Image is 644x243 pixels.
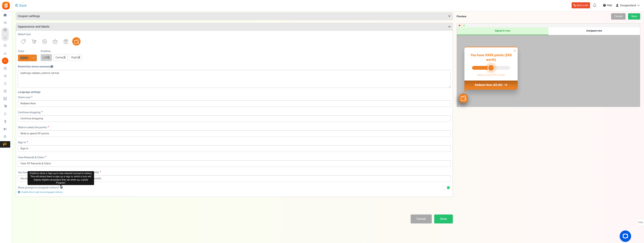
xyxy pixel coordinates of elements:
[18,49,24,53] label: Color
[620,3,636,7] span: Dungeonland
[18,110,40,114] span: Continue shopping
[638,219,643,226] span: FAQs
[18,32,31,36] label: Select Icon
[21,39,26,44] img: priceTag.svg
[15,4,27,8] a: Back
[411,215,432,223] a: Cancel
[64,39,68,44] img: gift.svg
[18,155,44,159] span: View Rewards & Claim
[457,27,548,35] div: Signed in view
[18,140,26,144] span: Sign in
[464,80,518,89] div: Redeem Now (£0.00)
[18,125,47,129] span: Slide to select the points
[52,39,58,44] img: shoppingBag.svg
[493,83,502,87] span: (£0.00)
[42,39,47,44] img: badge.svg
[457,15,466,18] h5: Preview
[434,215,453,223] a: Save
[18,65,53,68] h5: Restriction terms summary
[21,190,63,194] span: Enable this to get more engaged visitors.
[18,186,63,190] label: Show prompt to unsigned visitors?
[18,95,30,99] span: Claim now
[28,171,94,185] div: Enable to show a ‘sign up to view rewards’ prompt to visitors. This will attract them to sign up ...
[41,49,51,53] label: Position
[2,1,10,10] img: Gratisfaction
[606,3,612,7] span: Help
[32,39,36,44] img: cart.svg
[16,23,453,30] h3: Appearance and labels
[572,2,590,8] a: Book a call
[514,48,516,53] div: ×
[74,39,79,44] img: wallet.svg
[475,83,492,87] span: Redeem Now
[471,53,512,62] span: You have XXXX points ($XX worth)
[548,27,640,35] div: Unsigned view
[457,27,640,107] div: Preview only
[69,54,82,61] a: Right
[16,13,453,20] h3: Coupon settings
[461,95,466,101] img: wallet.svg
[60,186,63,189] button: Show prompt to unsigned visitors?Enable to show a ‘sign up to view rewards’ prompt to visitors. T...
[41,54,52,61] a: Left
[602,2,614,8] a: Help
[18,91,451,93] h5: Language settings
[467,74,515,77] div: Slide to spend XP points
[18,170,99,174] span: You have <b>{points}</b> {points_label} <br> ({points_value} worth)
[53,54,68,61] a: Center
[18,70,451,88] textarea: {settings.redeem_restrict_terms}
[628,13,640,20] a: Save
[611,13,626,20] a: Cancel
